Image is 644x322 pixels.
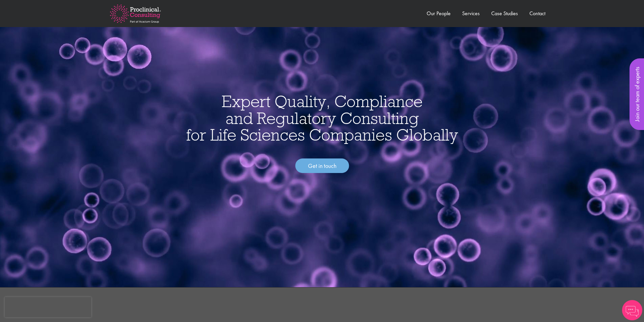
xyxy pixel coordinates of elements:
[622,300,642,320] img: Chatbot
[462,10,480,17] a: Services
[427,10,451,17] a: Our People
[529,10,545,17] a: Contact
[295,158,349,173] a: Get in touch
[491,10,518,17] a: Case Studies
[7,93,637,143] h1: Expert Quality, Compliance and Regulatory Consulting for Life Sciences Companies Globally
[5,297,91,317] iframe: reCAPTCHA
